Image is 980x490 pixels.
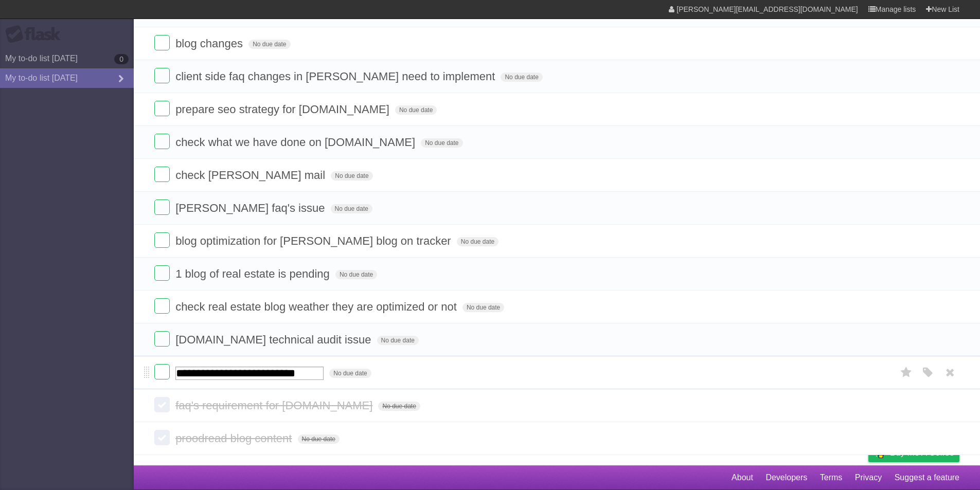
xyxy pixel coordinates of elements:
[154,35,170,50] label: Done
[154,331,170,347] label: Done
[175,103,392,116] span: prepare seo strategy for [DOMAIN_NAME]
[154,134,170,149] label: Done
[820,468,843,487] a: Terms
[378,402,420,411] span: No due date
[501,72,542,82] span: No due date
[298,434,340,444] span: No due date
[154,298,170,314] label: Done
[154,397,170,412] label: Done
[855,468,882,487] a: Privacy
[329,369,371,378] span: No due date
[457,237,498,246] span: No due date
[175,136,418,149] span: check what we have done on [DOMAIN_NAME]
[175,267,332,280] span: 1 blog of real estate is pending
[248,40,290,49] span: No due date
[331,171,372,180] span: No due date
[897,364,916,381] label: Star task
[175,333,373,346] span: [DOMAIN_NAME] technical audit issue
[895,468,959,487] a: Suggest a feature
[462,303,504,312] span: No due date
[175,169,328,182] span: check [PERSON_NAME] mail
[154,68,170,83] label: Done
[331,204,372,213] span: No due date
[175,300,459,313] span: check real estate blog weather they are optimized or not
[154,265,170,281] label: Done
[154,101,170,116] label: Done
[421,138,462,148] span: No due date
[175,70,497,83] span: client side faq changes in [PERSON_NAME] need to implement
[395,105,437,115] span: No due date
[154,232,170,248] label: Done
[335,270,377,279] span: No due date
[890,444,954,462] span: Buy me a coffee
[175,432,294,445] span: proodread blog content
[114,54,129,64] b: 0
[154,199,170,215] label: Done
[154,364,170,379] label: Done
[5,25,67,44] div: Flask
[175,202,327,214] span: [PERSON_NAME] faq's issue
[765,468,807,487] a: Developers
[154,167,170,182] label: Done
[732,468,753,487] a: About
[377,336,419,345] span: No due date
[175,37,245,50] span: blog changes
[175,234,454,247] span: blog optimization for [PERSON_NAME] blog on tracker
[175,399,375,412] span: faq's requirement for [DOMAIN_NAME]
[154,430,170,445] label: Done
